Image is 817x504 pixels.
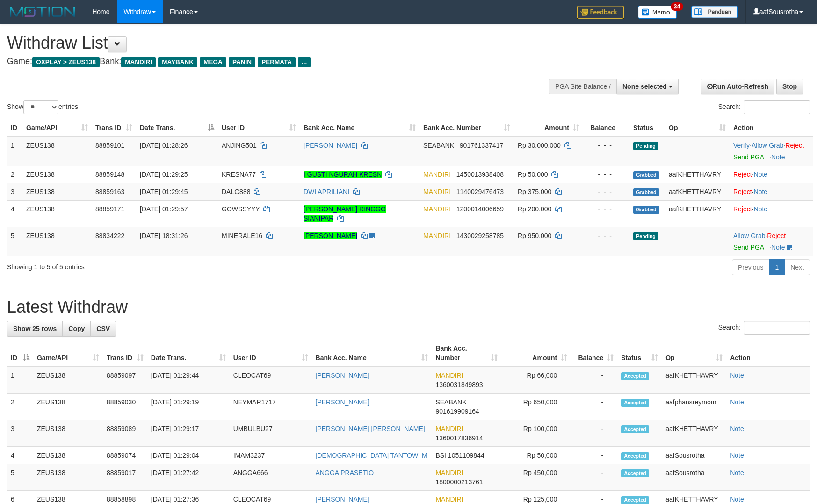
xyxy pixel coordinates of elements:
[621,496,649,504] span: Accepted
[435,381,483,389] span: Copy 1360031849893 to clipboard
[95,205,124,213] span: 88859171
[230,394,312,420] td: NEYMAR1717
[316,425,425,432] a: [PERSON_NAME] [PERSON_NAME]
[147,464,230,491] td: [DATE] 01:27:42
[22,119,92,137] th: Game/API: activate to sort column ascending
[769,259,785,275] a: 1
[121,57,156,67] span: MANDIRI
[33,420,103,447] td: ZEUS138
[33,367,103,394] td: ZEUS138
[230,420,312,447] td: UMBULBU27
[7,57,535,66] h4: Game: Bank:
[312,340,432,367] th: Bank Acc. Name: activate to sort column ascending
[518,232,551,239] span: Rp 950.000
[501,420,571,447] td: Rp 100,000
[633,171,659,179] span: Grabbed
[435,469,463,476] span: MANDIRI
[754,171,768,178] a: Note
[730,137,813,166] td: · ·
[33,394,103,420] td: ZEUS138
[733,232,765,239] a: Allow Grab
[435,452,446,459] span: BSI
[96,325,110,332] span: CSV
[222,205,260,213] span: GOWSSYYY
[68,325,85,332] span: Copy
[13,325,57,332] span: Show 25 rows
[744,100,810,114] input: Search:
[95,188,124,195] span: 88859163
[95,171,124,178] span: 88859148
[147,367,230,394] td: [DATE] 01:29:44
[423,171,451,178] span: MANDIRI
[22,227,92,256] td: ZEUS138
[583,119,629,137] th: Balance
[435,434,483,442] span: Copy 1360017836914 to clipboard
[230,367,312,394] td: CLEOCAT69
[95,142,124,149] span: 88859101
[147,394,230,420] td: [DATE] 01:29:19
[571,464,617,491] td: -
[752,142,783,149] a: Allow Grab
[140,142,188,149] span: [DATE] 01:28:26
[7,420,33,447] td: 3
[103,464,147,491] td: 88859017
[33,340,103,367] th: Game/API: activate to sort column ascending
[730,469,744,476] a: Note
[732,259,769,275] a: Previous
[147,340,230,367] th: Date Trans.: activate to sort column ascending
[435,478,483,486] span: Copy 1800000213761 to clipboard
[230,447,312,464] td: IMAM3237
[7,298,810,317] h1: Latest Withdraw
[158,57,197,67] span: MAYBANK
[754,188,768,195] a: Note
[730,166,813,183] td: ·
[733,232,767,239] span: ·
[456,188,504,195] span: Copy 1140029476473 to clipboard
[304,205,386,222] a: [PERSON_NAME] RINGGO SIANIPAR
[621,452,649,460] span: Accepted
[733,142,750,149] a: Verify
[456,171,504,178] span: Copy 1450013938408 to clipboard
[752,142,785,149] span: ·
[258,57,296,67] span: PERMATA
[7,166,22,183] td: 2
[222,171,256,178] span: KRESNA77
[423,205,451,213] span: MANDIRI
[665,200,730,227] td: aafKHETTHAVRY
[730,425,744,432] a: Note
[587,170,626,179] div: - - -
[549,79,616,94] div: PGA Site Balance /
[230,340,312,367] th: User ID: activate to sort column ascending
[7,340,33,367] th: ID: activate to sort column descending
[726,340,810,367] th: Action
[7,464,33,491] td: 5
[298,57,311,67] span: ...
[103,340,147,367] th: Trans ID: activate to sort column ascending
[730,227,813,256] td: ·
[633,206,659,214] span: Grabbed
[730,372,744,379] a: Note
[665,183,730,200] td: aafKHETTHAVRY
[621,425,649,433] span: Accepted
[32,57,100,67] span: OXPLAY > ZEUS138
[7,321,63,337] a: Show 25 rows
[730,200,813,227] td: ·
[423,188,451,195] span: MANDIRI
[771,244,785,251] a: Note
[617,340,662,367] th: Status: activate to sort column ascending
[784,259,810,275] a: Next
[587,187,626,196] div: - - -
[22,183,92,200] td: ZEUS138
[587,141,626,150] div: - - -
[571,394,617,420] td: -
[7,367,33,394] td: 1
[776,79,803,94] a: Stop
[7,394,33,420] td: 2
[733,171,752,178] a: Reject
[616,79,679,94] button: None selected
[90,321,116,337] a: CSV
[435,425,463,432] span: MANDIRI
[22,166,92,183] td: ZEUS138
[304,142,357,149] a: [PERSON_NAME]
[662,394,726,420] td: aafphansreymom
